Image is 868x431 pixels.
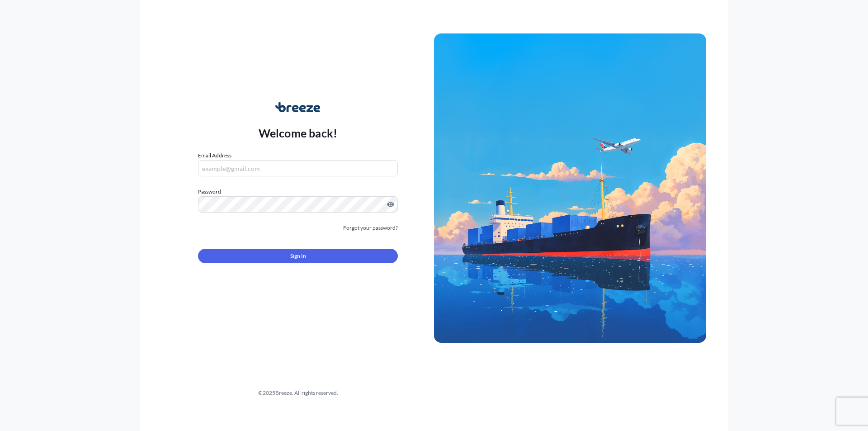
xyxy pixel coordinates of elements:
div: © 2025 Breeze. All rights reserved. [162,388,434,398]
span: Sign In [290,251,306,260]
label: Email Address [198,151,231,160]
a: Forgot your password? [343,223,398,232]
input: example@gmail.com [198,160,398,176]
button: Sign In [198,249,398,263]
label: Password [198,187,398,196]
p: Welcome back! [259,126,338,140]
img: Ship illustration [434,33,706,343]
button: Show password [387,201,394,208]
